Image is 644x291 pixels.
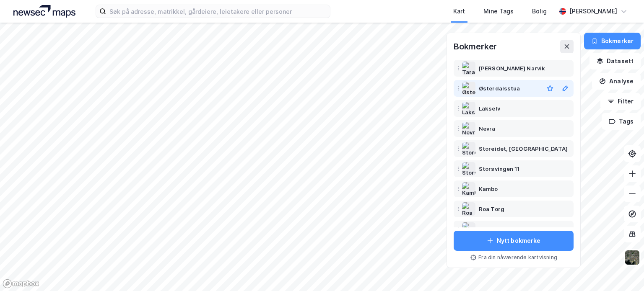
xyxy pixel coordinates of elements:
[479,164,519,174] div: Storsvingen 11
[462,82,475,95] img: Østerdalsstua
[569,6,617,16] div: [PERSON_NAME]
[13,5,75,18] img: logo.a4113a55bc3d86da70a041830d287a7e.svg
[624,250,640,265] img: 9k=
[602,113,641,130] button: Tags
[462,122,475,135] img: Nevra
[479,204,504,214] div: Roa Torg
[454,254,574,261] div: Fra din nåværende kartvisning
[106,5,330,18] input: Søk på adresse, matrikkel, gårdeiere, leietakere eller personer
[462,222,475,236] img: Knivsvik
[462,202,475,216] img: Roa Torg
[454,40,497,53] div: Bokmerker
[462,182,475,196] img: Kambo
[479,83,520,93] div: Østerdalsstua
[479,63,545,73] div: [PERSON_NAME] Narvik
[532,6,547,16] div: Bolig
[479,224,502,234] div: Knivsvik
[453,6,465,16] div: Kart
[600,93,641,110] button: Filter
[454,231,574,251] button: Nytt bokmerke
[483,6,514,16] div: Mine Tags
[462,142,475,155] img: Storeidet, Leknes
[584,33,641,49] button: Bokmerker
[602,251,644,291] div: Kontrollprogram for chat
[479,184,498,194] div: Kambo
[462,102,475,115] img: Lakselv
[462,62,475,75] img: Taraldsvik Narvik
[479,144,568,154] div: Storeidet, [GEOGRAPHIC_DATA]
[479,103,500,113] div: Lakselv
[592,73,641,90] button: Analyse
[462,162,475,175] img: Storsvingen 11
[602,251,644,291] iframe: Chat Widget
[3,279,39,288] a: Mapbox homepage
[479,124,496,134] div: Nevra
[589,53,641,70] button: Datasett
